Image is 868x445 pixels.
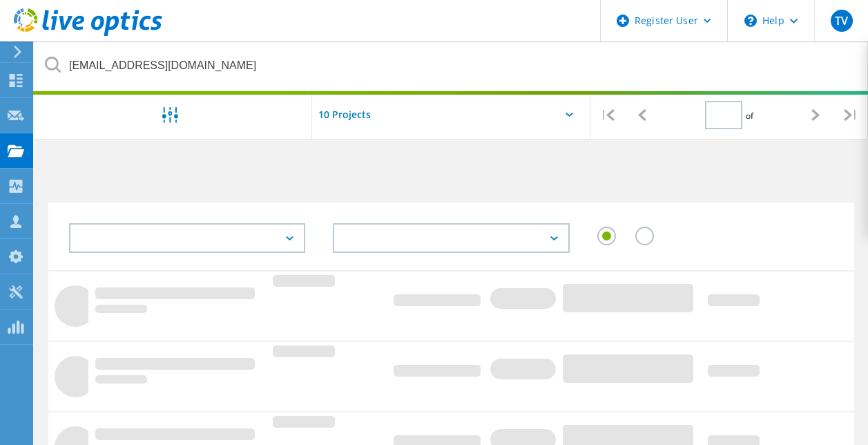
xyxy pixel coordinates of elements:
svg: \n [744,15,757,27]
span: of [746,110,753,122]
a: Live Optics Dashboard [14,29,162,39]
span: TV [835,15,848,26]
div: | [590,91,625,140]
div: | [833,91,868,140]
